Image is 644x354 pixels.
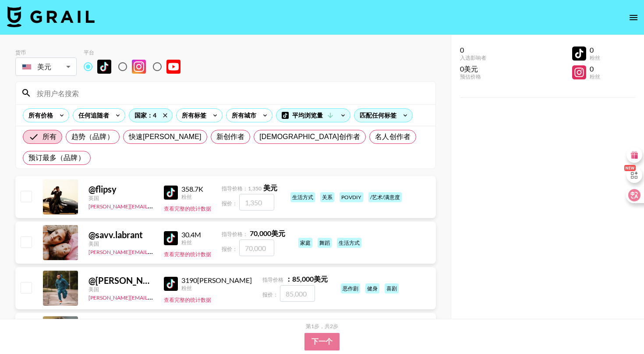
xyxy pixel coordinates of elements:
[177,109,208,122] div: 所有标签
[88,247,218,255] a: [PERSON_NAME][EMAIL_ADDRESS][DOMAIN_NAME]
[222,231,248,237] span: 指导价格：
[88,195,153,201] div: 英国
[164,297,211,304] button: 查看完整的统计数据
[7,6,95,27] img: 圣杯人才
[88,184,153,195] div: @ flipsy
[71,132,114,142] span: 趋势（品牌）
[15,49,77,56] div: 货币
[166,60,180,74] img: Youtube
[222,185,262,192] span: 指导价格：1,350
[84,49,188,56] div: 平台
[164,205,211,213] button: 查看完整的统计数据
[304,333,340,350] button: 下一个
[88,201,218,210] a: [PERSON_NAME][EMAIL_ADDRESS][DOMAIN_NAME]
[262,276,283,283] span: 指导价格
[181,193,203,200] div: 粉丝
[250,229,285,237] strong: 70,000 美元
[290,192,315,202] div: 生活方式
[298,238,312,248] div: 家庭
[129,132,202,142] span: 快速[PERSON_NAME]
[239,240,274,256] input: 70,000
[164,186,178,200] img: 抖音
[28,153,85,163] span: 预订最多（品牌）
[88,229,153,240] div: @ savv.labrant
[42,132,57,142] span: 所有
[600,310,633,343] iframe: 漂移小部件聊天控制器
[368,192,402,202] div: /艺术/满意度
[340,192,363,202] div: POVDIY
[181,276,252,285] div: 3190[PERSON_NAME]
[285,275,328,283] strong: ：85,000 美元
[88,275,153,286] div: @ [PERSON_NAME].标签
[590,64,600,73] div: 0
[460,73,486,80] div: 预估价格
[375,132,410,142] span: 名人创作者
[590,54,600,61] div: 粉丝
[32,86,430,100] input: 按用户名搜索
[263,183,277,192] strong: 美元
[365,283,379,293] div: 健身
[280,285,315,302] input: 85,000
[164,251,211,258] button: 查看完整的统计数据
[262,291,278,298] span: 报价：
[385,283,399,293] div: 喜剧
[88,240,153,247] div: 美国
[129,109,172,122] div: 国家：4
[590,73,600,80] div: 粉丝
[318,238,332,248] div: 舞蹈
[73,109,111,122] div: 任何追随者
[306,323,338,329] div: 第 1 步 ，共 2步
[216,132,245,142] span: 新创作者
[320,192,334,202] div: 关系
[276,109,350,122] div: 平均浏览量
[181,285,252,291] div: 粉丝
[259,132,360,142] span: [DEMOGRAPHIC_DATA]创作者
[239,194,274,211] input: 1,350
[181,185,203,193] div: 358.7K
[88,293,218,301] a: [PERSON_NAME][EMAIL_ADDRESS][DOMAIN_NAME]
[164,231,178,245] img: 抖音
[460,46,486,54] div: 0
[337,238,361,248] div: 生活方式
[354,109,412,122] div: 匹配任何标签
[164,277,178,291] img: 抖音
[625,9,642,26] button: 打开抽屉
[181,230,201,239] div: 30.4M
[460,64,486,73] div: 0美元
[17,59,75,75] div: 美元
[341,283,360,293] div: 恶作剧
[460,54,486,61] div: 入选影响者
[222,200,237,207] span: 报价：
[590,46,600,54] div: 0
[181,239,201,246] div: 粉丝
[97,60,111,74] img: 抖音
[88,286,153,293] div: 美国
[132,60,146,74] img: Instagram
[226,109,258,122] div: 所有城市
[222,246,237,252] span: 报价：
[23,109,55,122] div: 所有价格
